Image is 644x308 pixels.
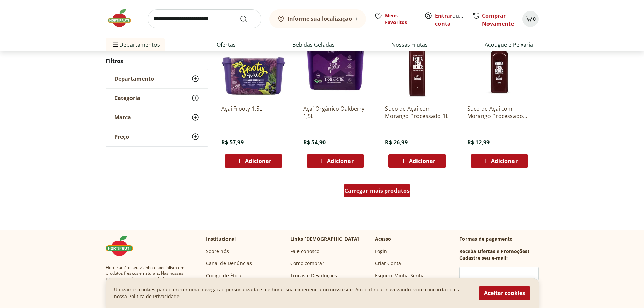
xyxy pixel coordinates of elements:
[206,248,229,255] a: Sobre nós
[114,133,129,140] span: Preço
[374,12,416,26] a: Meus Favoritos
[106,108,208,127] button: Marca
[221,139,244,146] span: R$ 57,99
[221,35,286,99] img: Açaí Frooty 1,5L
[106,8,140,28] img: Hortifruti
[435,11,465,28] span: ou
[533,16,536,22] span: 0
[225,154,282,168] button: Adicionar
[485,41,533,49] a: Açougue e Peixaria
[375,236,391,242] p: Acesso
[479,286,530,300] button: Aceitar cookies
[114,114,131,121] span: Marca
[459,255,508,261] h3: Cadastre seu e-mail:
[344,184,410,200] a: Carregar mais produtos
[288,15,352,22] b: Informe sua localização
[375,260,401,267] a: Criar Conta
[467,35,531,99] img: Suco de Açaí com Morango Processado 300ml
[344,188,410,193] span: Carregar mais produtos
[303,35,367,99] img: Açaí Orgânico Oakberry 1,5L
[290,248,320,255] a: Fale conosco
[491,158,517,164] span: Adicionar
[409,158,435,164] span: Adicionar
[391,41,428,49] a: Nossas Frutas
[467,105,531,120] a: Suco de Açaí com Morango Processado 300ml
[290,272,337,279] a: Trocas e Devoluções
[385,12,416,26] span: Meus Favoritos
[245,158,271,164] span: Adicionar
[375,272,425,279] a: Esqueci Minha Senha
[385,139,407,146] span: R$ 26,99
[292,41,335,49] a: Bebidas Geladas
[106,54,208,68] h2: Filtros
[435,12,472,27] a: Criar conta
[388,154,446,168] button: Adicionar
[459,236,539,242] p: Formas de pagamento
[327,158,353,164] span: Adicionar
[290,260,325,267] a: Como comprar
[106,127,208,146] button: Preço
[206,272,241,279] a: Código de Ética
[385,35,449,99] img: Suco de Açaí com Morango Processado 1L
[459,248,529,255] h3: Receba Ofertas e Promoções!
[114,95,140,101] span: Categoria
[303,139,326,146] span: R$ 54,90
[307,154,364,168] button: Adicionar
[106,236,140,256] img: Hortifruti
[106,89,208,108] button: Categoria
[290,236,359,242] p: Links [DEMOGRAPHIC_DATA]
[269,9,366,28] button: Informe sua localização
[375,248,387,255] a: Login
[482,12,514,27] a: Comprar Novamente
[206,236,236,242] p: Institucional
[221,105,286,120] a: Açaí Frooty 1,5L
[240,15,256,23] button: Submit Search
[114,286,471,300] p: Utilizamos cookies para oferecer uma navegação personalizada e melhorar sua experiencia no nosso ...
[111,37,160,53] span: Departamentos
[522,11,539,27] button: Carrinho
[106,265,195,303] span: Hortifruti é o seu vizinho especialista em produtos frescos e naturais. Nas nossas plataformas de...
[471,154,528,168] button: Adicionar
[106,69,208,88] button: Departamento
[435,12,452,19] a: Entrar
[206,260,252,267] a: Canal de Denúncias
[467,139,490,146] span: R$ 12,99
[111,37,119,53] button: Menu
[217,41,236,49] a: Ofertas
[303,105,367,120] a: Açaí Orgânico Oakberry 1,5L
[385,105,449,120] a: Suco de Açaí com Morango Processado 1L
[148,9,261,28] input: search
[114,75,154,82] span: Departamento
